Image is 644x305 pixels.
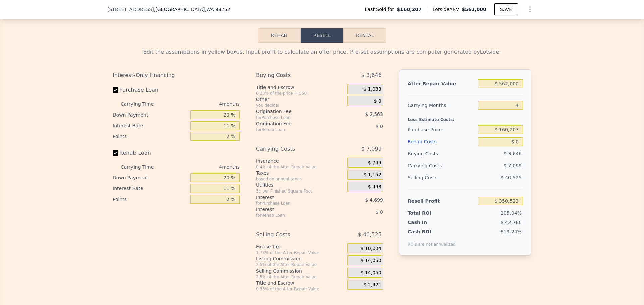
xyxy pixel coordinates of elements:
div: Total ROI [408,210,449,216]
div: After Repair Value [408,78,475,90]
div: Interest [256,206,331,213]
div: Origination Fee [256,120,331,127]
span: $ 1,152 [363,172,381,178]
span: [STREET_ADDRESS] [107,6,154,13]
span: 819.24% [501,229,522,234]
span: $ 498 [368,184,381,190]
span: $ 14,050 [361,270,381,276]
div: Cash In [408,219,449,226]
span: $ 0 [376,124,383,129]
span: , [GEOGRAPHIC_DATA] [154,6,230,13]
span: $ 0 [374,98,381,104]
div: 0.33% of the After Repair Value [256,286,345,292]
div: Title and Escrow [256,84,345,91]
span: $562,000 [462,7,486,12]
div: Interest [256,194,331,201]
div: for Rehab Loan [256,127,331,132]
div: 1.78% of the After Repair Value [256,250,345,255]
span: $ 1,083 [363,86,381,92]
div: Points [113,194,187,205]
div: Buying Costs [256,69,331,81]
div: Selling Commission [256,268,345,274]
div: 3¢ per Finished Square Foot [256,188,345,194]
div: 2.5% of the After Repair Value [256,274,345,280]
span: $ 40,525 [358,229,382,241]
div: Selling Costs [408,172,475,184]
div: Utilities [256,182,345,188]
div: Down Payment [113,172,187,183]
div: 4 months [167,99,240,109]
div: Carrying Months [408,99,475,111]
div: Interest Rate [113,183,187,194]
span: Last Sold for [365,6,397,13]
span: $160,207 [397,6,422,13]
div: Excise Tax [256,243,345,250]
span: $ 7,099 [504,163,522,168]
span: 205.04% [501,210,522,216]
span: $ 7,099 [361,143,382,155]
button: Rental [343,28,386,43]
div: Other [256,96,345,103]
div: Interest-Only Financing [113,69,240,81]
span: $ 3,646 [361,69,382,81]
div: Carrying Costs [256,143,331,155]
span: , WA 98252 [205,7,230,12]
div: you decide! [256,103,345,108]
span: $ 42,786 [501,220,522,225]
div: Taxes [256,170,345,176]
span: $ 40,525 [501,175,522,180]
button: SAVE [494,3,518,15]
span: $ 749 [368,160,381,166]
div: Carrying Costs [408,160,449,172]
div: Cash ROI [408,228,456,235]
div: 2.5% of the After Repair Value [256,262,345,268]
label: Purchase Loan [113,84,187,96]
span: $ 2,421 [363,282,381,288]
div: 0.4% of the After Repair Value [256,164,345,170]
div: 4 months [167,162,240,172]
div: Listing Commission [256,255,345,262]
label: Rehab Loan [113,147,187,159]
div: ROIs are not annualized [408,235,456,247]
button: Resell [301,28,343,43]
div: Rehab Costs [408,136,475,148]
span: $ 3,646 [504,151,522,156]
div: Selling Costs [256,229,331,241]
div: Resell Profit [408,195,475,207]
div: Down Payment [113,109,187,120]
div: Interest Rate [113,120,187,131]
input: Purchase Loan [113,87,118,93]
span: Lotside ARV [433,6,462,13]
div: Origination Fee [256,108,331,115]
span: $ 4,699 [365,197,383,203]
button: Show Options [523,3,537,16]
div: Edit the assumptions in yellow boxes. Input profit to calculate an offer price. Pre-set assumptio... [113,48,531,56]
div: Carrying Time [121,99,164,109]
div: Carrying Time [121,162,164,172]
div: for Purchase Loan [256,201,331,206]
div: 0.33% of the price + 550 [256,91,345,96]
div: Less Estimate Costs: [408,111,523,124]
div: Points [113,131,187,142]
span: $ 0 [376,209,383,215]
div: Purchase Price [408,124,475,136]
span: $ 10,004 [361,246,381,252]
div: for Rehab Loan [256,213,331,218]
div: Title and Escrow [256,280,345,286]
div: based on annual taxes [256,176,345,182]
span: $ 14,050 [361,258,381,264]
span: $ 2,563 [365,111,383,117]
button: Rehab [258,28,301,43]
input: Rehab Loan [113,150,118,156]
div: Buying Costs [408,148,475,160]
div: for Purchase Loan [256,115,331,120]
div: Insurance [256,158,345,164]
